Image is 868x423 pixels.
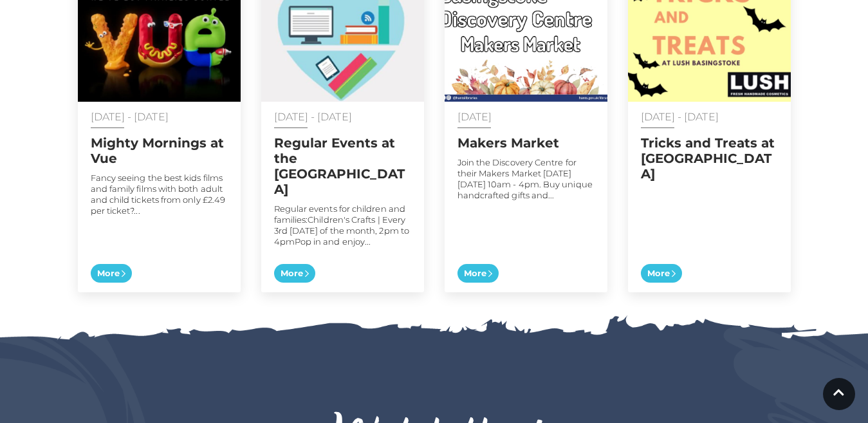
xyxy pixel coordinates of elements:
[274,135,411,197] h2: Regular Events at the [GEOGRAPHIC_DATA]
[91,111,228,122] p: [DATE] - [DATE]
[274,111,411,122] p: [DATE] - [DATE]
[91,264,132,283] span: More
[457,157,595,201] p: Join the Discovery Centre for their Makers Market [DATE][DATE] 10am - 4pm. Buy unique handcrafted...
[274,264,315,283] span: More
[274,203,411,247] p: Regular events for children and families:Children's Crafts | Every 3rd [DATE] of the month, 2pm t...
[641,135,778,182] h2: Tricks and Treats at [GEOGRAPHIC_DATA]
[457,264,499,283] span: More
[457,135,595,151] h2: Makers Market
[91,173,228,216] p: Fancy seeing the best kids films and family films with both adult and child tickets from only £2....
[91,135,228,166] h2: Mighty Mornings at Vue
[641,264,682,283] span: More
[641,111,778,122] p: [DATE] - [DATE]
[457,111,595,122] p: [DATE]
